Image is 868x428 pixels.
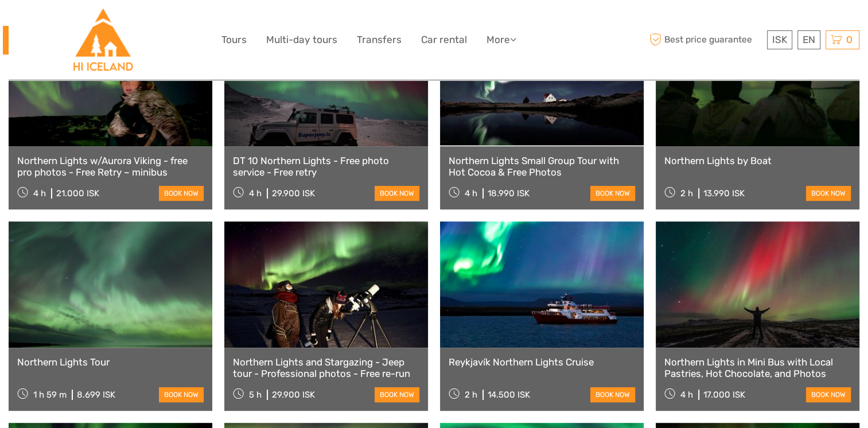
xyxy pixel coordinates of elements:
[421,32,467,48] a: Car rental
[3,26,42,55] div: BEST SELLER
[806,186,851,201] a: book now
[17,155,204,178] a: Northern Lights w/Aurora Viking - free pro photos - Free Retry – minibus
[357,32,402,48] a: Transfers
[590,387,635,402] a: book now
[272,188,315,199] div: 29.900 ISK
[703,188,745,199] div: 13.990 ISK
[272,390,315,400] div: 29.900 ISK
[132,18,146,32] button: Open LiveChat chat widget
[465,188,477,199] span: 4 h
[56,188,99,199] div: 21.000 ISK
[703,390,745,400] div: 17.000 ISK
[159,387,204,402] a: book now
[266,32,337,48] a: Multi-day tours
[159,186,204,201] a: book now
[590,186,635,201] a: book now
[465,390,477,400] span: 2 h
[449,155,635,178] a: Northern Lights Small Group Tour with Hot Cocoa & Free Photos
[233,356,419,380] a: Northern Lights and Stargazing - Jeep tour - Professional photos - Free re-run
[249,390,262,400] span: 5 h
[664,356,851,380] a: Northern Lights in Mini Bus with Local Pastries, Hot Chocolate, and Photos
[680,188,693,199] span: 2 h
[233,155,419,178] a: DT 10 Northern Lights - Free photo service - Free retry
[375,186,419,201] a: book now
[680,390,693,400] span: 4 h
[664,155,851,166] a: Northern Lights by Boat
[647,30,764,49] span: Best price guarantee
[806,387,851,402] a: book now
[449,356,635,368] a: Reykjavík Northern Lights Cruise
[33,188,46,199] span: 4 h
[16,20,130,29] p: We're away right now. Please check back later!
[486,32,516,48] a: More
[249,188,262,199] span: 4 h
[797,30,820,49] div: EN
[72,9,134,71] img: Hostelling International
[488,188,530,199] div: 18.990 ISK
[221,32,247,48] a: Tours
[844,34,854,45] span: 0
[772,34,787,45] span: ISK
[375,387,419,402] a: book now
[77,390,115,400] div: 8.699 ISK
[33,390,67,400] span: 1 h 59 m
[488,390,530,400] div: 14.500 ISK
[17,356,204,368] a: Northern Lights Tour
